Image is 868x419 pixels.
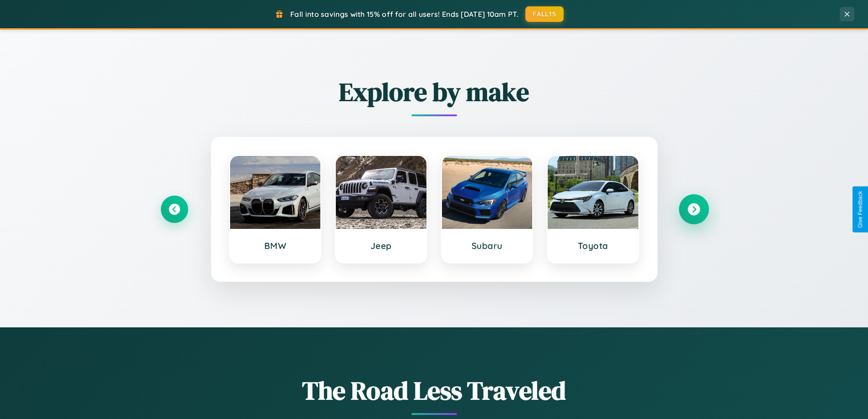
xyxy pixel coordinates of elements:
[290,10,519,19] span: Fall into savings with 15% off for all users! Ends [DATE] 10am PT.
[451,240,524,251] h3: Subaru
[525,6,564,22] button: FALL15
[557,240,629,251] h3: Toyota
[345,240,417,251] h3: Jeep
[161,74,708,109] h2: Explore by make
[161,373,708,408] h1: The Road Less Traveled
[239,240,312,251] h3: BMW
[857,191,863,228] div: Give Feedback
